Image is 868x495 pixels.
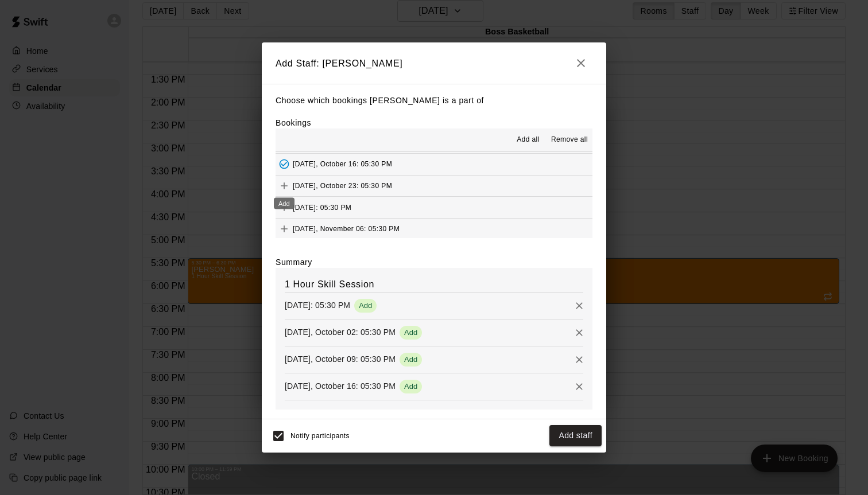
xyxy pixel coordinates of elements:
span: [DATE], October 23: 05:30 PM [293,181,392,189]
h2: Add Staff: [PERSON_NAME] [262,42,606,84]
button: Added - Collect Payment [276,155,293,173]
p: [DATE], October 16: 05:30 PM [285,380,396,392]
p: [DATE]: 05:30 PM [285,299,350,311]
button: Remove [571,378,588,395]
button: Remove [571,324,588,341]
span: Add [354,301,377,310]
span: Add [276,224,293,233]
span: Add [276,202,293,211]
span: Add [400,328,422,337]
button: Add all [510,131,547,149]
button: Add[DATE], October 23: 05:30 PM [276,176,592,197]
span: Add [400,355,422,364]
p: [DATE], October 09: 05:30 PM [285,353,396,365]
span: Add all [517,134,540,146]
label: Bookings [276,118,311,127]
label: Summary [276,256,312,268]
span: [DATE]: 05:30 PM [293,203,351,211]
span: Add [276,181,293,189]
span: Add [400,382,422,391]
h6: 1 Hour Skill Session [285,277,583,292]
button: Add[DATE], November 06: 05:30 PM [276,219,592,240]
span: Remove all [551,134,588,146]
button: Added - Collect Payment[DATE], October 16: 05:30 PM [276,154,592,175]
p: [DATE], October 02: 05:30 PM [285,326,396,338]
p: Choose which bookings [PERSON_NAME] is a part of [276,93,592,108]
button: Remove [571,351,588,368]
div: Add [274,198,294,209]
span: [DATE], November 06: 05:30 PM [293,225,400,233]
button: Remove [571,297,588,314]
button: Add staff [549,425,602,446]
button: Add[DATE]: 05:30 PM [276,197,592,218]
span: Notify participants [290,432,350,440]
button: Remove all [547,131,592,149]
span: [DATE], October 16: 05:30 PM [293,160,392,168]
